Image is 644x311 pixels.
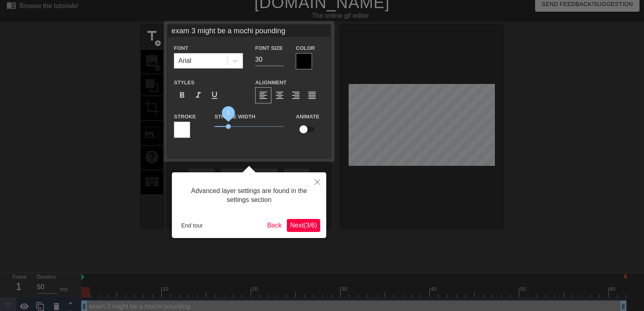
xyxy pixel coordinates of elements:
[227,109,230,115] span: 1
[275,90,284,100] span: format_align_center
[264,219,285,232] button: Back
[296,44,315,52] label: Color
[178,219,206,232] button: End tour
[307,90,317,100] span: format_align_justify
[174,113,196,121] label: Stroke
[177,90,187,100] span: format_bold
[255,44,283,52] label: Font Size
[215,113,255,121] label: Stroke Width
[258,90,268,100] span: format_align_left
[287,219,320,232] button: Next
[291,90,301,100] span: format_align_right
[163,285,170,293] div: 10
[37,275,56,280] label: Duration
[154,40,161,47] span: add_circle
[174,44,188,52] label: Font
[255,79,286,87] label: Alignment
[290,222,317,229] span: Next ( 3 / 6 )
[609,285,617,293] div: 60
[219,11,462,21] div: The online gif editor
[13,279,25,294] div: 1
[178,178,320,213] div: Advanced layer settings are found in the settings section
[296,113,319,121] label: Animate
[7,0,78,13] a: Browse the tutorials!
[60,285,67,294] div: ms
[520,285,527,293] div: 50
[210,90,219,100] span: format_underline
[174,79,195,87] label: Styles
[7,0,16,10] span: menu_book
[80,302,88,311] span: drag_handle
[20,2,78,9] div: Browse the tutorials!
[193,90,203,100] span: format_italic
[623,273,627,280] img: bound-end.png
[252,285,259,293] div: 20
[7,273,31,297] div: Frame
[178,56,191,66] div: Arial
[308,172,326,191] button: Close
[619,302,627,311] span: drag_handle
[431,285,438,293] div: 40
[341,285,349,293] div: 30
[144,28,160,44] span: title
